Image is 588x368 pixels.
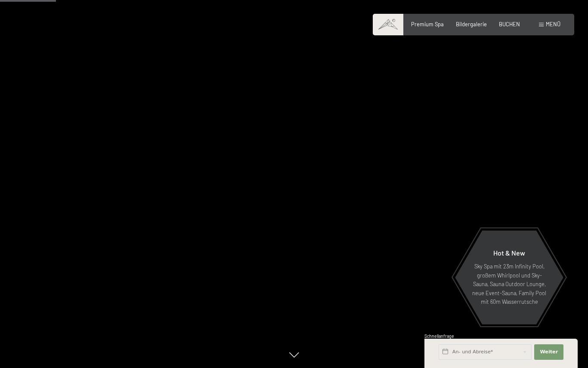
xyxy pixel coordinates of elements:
[472,262,547,306] p: Sky Spa mit 23m Infinity Pool, großem Whirlpool und Sky-Sauna, Sauna Outdoor Lounge, neue Event-S...
[534,344,563,360] button: Weiter
[493,249,525,257] span: Hot & New
[540,349,558,356] span: Weiter
[455,230,564,325] a: Hot & New Sky Spa mit 23m Infinity Pool, großem Whirlpool und Sky-Sauna, Sauna Outdoor Lounge, ne...
[411,21,444,28] a: Premium Spa
[424,334,454,339] span: Schnellanfrage
[546,21,560,28] span: Menü
[499,21,520,28] a: BUCHEN
[456,21,487,28] a: Bildergalerie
